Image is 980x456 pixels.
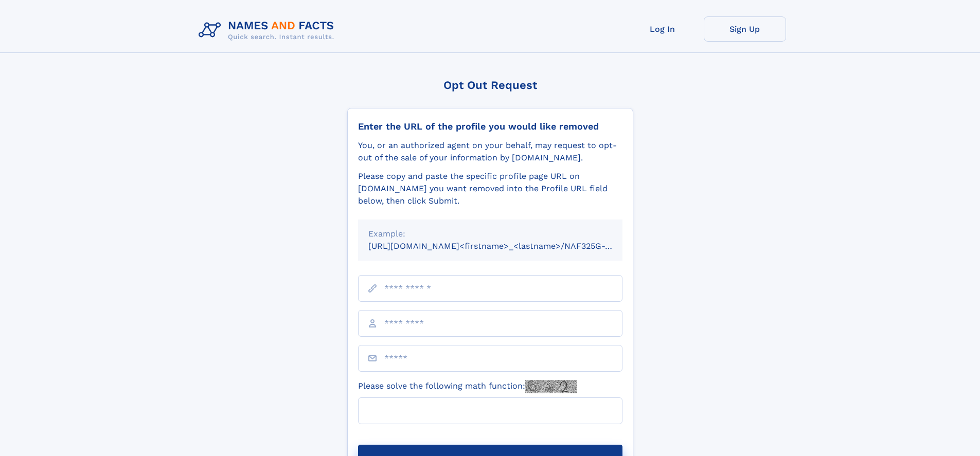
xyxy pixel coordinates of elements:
[368,228,612,240] div: Example:
[368,241,642,251] small: [URL][DOMAIN_NAME]<firstname>_<lastname>/NAF325G-xxxxxxxx
[621,16,704,42] a: Log In
[347,79,633,92] div: Opt Out Request
[358,170,622,207] div: Please copy and paste the specific profile page URL on [DOMAIN_NAME] you want removed into the Pr...
[358,380,577,393] label: Please solve the following math function:
[358,139,622,164] div: You, or an authorized agent on your behalf, may request to opt-out of the sale of your informatio...
[358,121,622,132] div: Enter the URL of the profile you would like removed
[704,16,786,42] a: Sign Up
[194,16,343,44] img: Logo Names and Facts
